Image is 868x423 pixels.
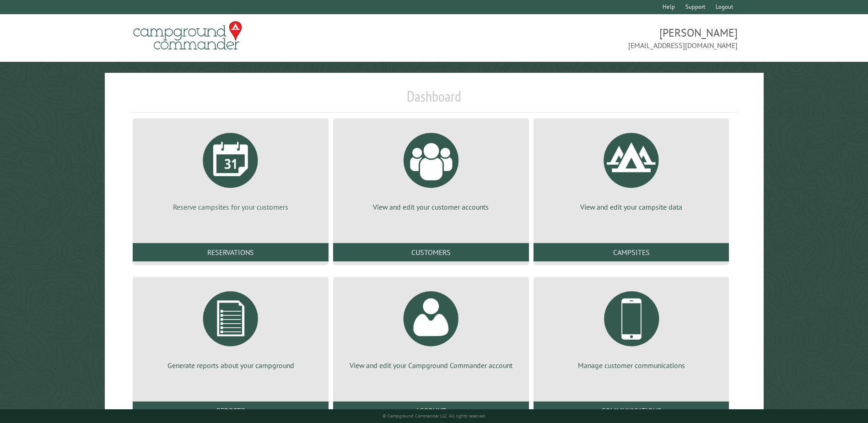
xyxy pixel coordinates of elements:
[344,284,518,370] a: View and edit your Campground Commander account
[130,18,245,54] img: Campground Commander
[144,284,318,370] a: Generate reports about your campground
[534,243,729,261] a: Campsites
[434,25,738,51] span: [PERSON_NAME] [EMAIL_ADDRESS][DOMAIN_NAME]
[144,360,318,370] p: Generate reports about your campground
[545,202,718,212] p: View and edit your campsite data
[344,202,518,212] p: View and edit your customer accounts
[144,202,318,212] p: Reserve campsites for your customers
[545,360,718,370] p: Manage customer communications
[144,126,318,212] a: Reserve campsites for your customers
[344,360,518,370] p: View and edit your Campground Commander account
[534,401,729,420] a: Communications
[344,126,518,212] a: View and edit your customer accounts
[383,413,486,419] small: © Campground Commander LLC. All rights reserved.
[545,284,718,370] a: Manage customer communications
[133,243,329,261] a: Reservations
[333,243,529,261] a: Customers
[545,126,718,212] a: View and edit your campsite data
[130,87,737,113] h1: Dashboard
[133,401,329,420] a: Reports
[333,401,529,420] a: Account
